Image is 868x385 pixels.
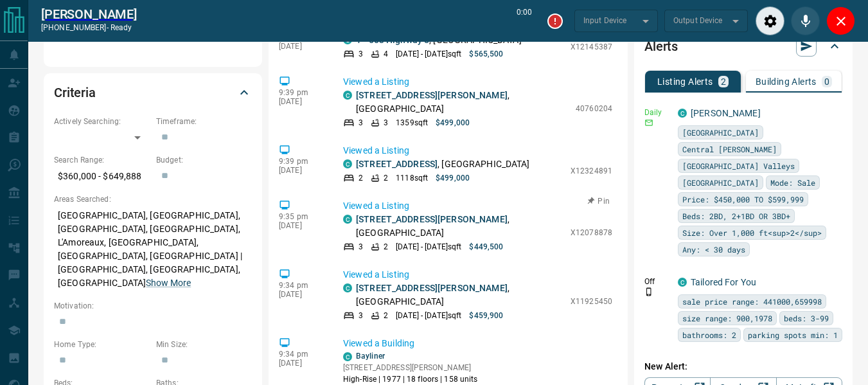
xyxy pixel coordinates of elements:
[469,241,503,253] p: $449,500
[356,214,508,224] a: [STREET_ADDRESS][PERSON_NAME]
[770,176,815,189] span: Mode: Sale
[343,159,352,168] div: condos.ca
[356,283,508,293] a: [STREET_ADDRESS][PERSON_NAME]
[41,22,137,33] p: [PHONE_NUMBER] -
[279,97,324,106] p: [DATE]
[682,312,772,325] span: size range: 900,1978
[644,287,653,296] svg: Push Notification Only
[571,165,612,177] p: X12324891
[54,116,150,127] p: Actively Searching:
[682,176,759,189] span: [GEOGRAPHIC_DATA]
[657,77,713,86] p: Listing Alerts
[343,352,352,361] div: condos.ca
[279,359,324,368] p: [DATE]
[644,107,670,118] p: Daily
[156,116,252,127] p: Timeframe:
[279,212,324,221] p: 9:35 pm
[756,77,817,86] p: Building Alerts
[359,48,363,60] p: 3
[343,283,352,292] div: condos.ca
[691,108,761,118] a: [PERSON_NAME]
[748,328,838,341] span: parking spots min: 1
[343,362,478,373] p: [STREET_ADDRESS][PERSON_NAME]
[436,117,470,129] p: $499,000
[54,82,96,103] h2: Criteria
[279,42,324,51] p: [DATE]
[644,360,842,373] p: New Alert:
[343,199,612,213] p: Viewed a Listing
[644,31,842,62] div: Alerts
[54,205,252,294] p: [GEOGRAPHIC_DATA], [GEOGRAPHIC_DATA], [GEOGRAPHIC_DATA], [GEOGRAPHIC_DATA], L'Amoreaux, [GEOGRAPH...
[279,88,324,97] p: 9:39 pm
[678,278,687,287] div: condos.ca
[396,172,428,184] p: 1118 sqft
[691,277,756,287] a: Tailored For You
[682,226,822,239] span: Size: Over 1,000 ft<sup>2</sup>
[359,172,363,184] p: 2
[343,215,352,224] div: condos.ca
[279,281,324,290] p: 9:34 pm
[343,75,612,89] p: Viewed a Listing
[469,48,503,60] p: $565,500
[279,157,324,166] p: 9:39 pm
[682,159,795,172] span: [GEOGRAPHIC_DATA] Valleys
[384,48,388,60] p: 4
[571,41,612,53] p: X12145387
[826,6,855,35] div: Close
[824,77,829,86] p: 0
[54,154,150,166] p: Search Range:
[571,227,612,238] p: X12078878
[517,6,532,35] p: 0:00
[54,166,150,187] p: $360,000 - $649,888
[644,276,670,287] p: Off
[356,352,385,361] a: Bayliner
[41,6,137,22] h2: [PERSON_NAME]
[356,157,530,171] p: , [GEOGRAPHIC_DATA]
[682,243,745,256] span: Any: < 30 days
[682,295,822,308] span: sale price range: 441000,659998
[279,221,324,230] p: [DATE]
[644,118,653,127] svg: Email
[571,296,612,307] p: X11925450
[156,339,252,350] p: Min Size:
[343,337,612,350] p: Viewed a Building
[396,310,461,321] p: [DATE] - [DATE] sqft
[54,77,252,108] div: Criteria
[279,290,324,299] p: [DATE]
[682,193,804,206] span: Price: $450,000 TO $599,999
[384,310,388,321] p: 2
[356,89,569,116] p: , [GEOGRAPHIC_DATA]
[396,117,428,129] p: 1359 sqft
[279,350,324,359] p: 9:34 pm
[359,241,363,253] p: 3
[678,109,687,118] div: condos.ca
[682,328,736,341] span: bathrooms: 2
[756,6,784,35] div: Audio Settings
[580,195,617,207] button: Pin
[356,282,564,309] p: , [GEOGRAPHIC_DATA]
[359,310,363,321] p: 3
[784,312,829,325] span: beds: 3-99
[682,143,777,156] span: Central [PERSON_NAME]
[343,268,612,282] p: Viewed a Listing
[111,23,132,32] span: ready
[156,154,252,166] p: Budget:
[436,172,470,184] p: $499,000
[644,36,678,57] h2: Alerts
[791,6,820,35] div: Mute
[396,241,461,253] p: [DATE] - [DATE] sqft
[721,77,726,86] p: 2
[576,103,612,114] p: 40760204
[356,213,564,240] p: , [GEOGRAPHIC_DATA]
[146,276,191,290] button: Show More
[54,300,252,312] p: Motivation:
[682,126,759,139] span: [GEOGRAPHIC_DATA]
[682,210,790,222] span: Beds: 2BD, 2+1BD OR 3BD+
[469,310,503,321] p: $459,900
[384,241,388,253] p: 2
[356,90,508,100] a: [STREET_ADDRESS][PERSON_NAME]
[54,339,150,350] p: Home Type:
[359,117,363,129] p: 3
[343,373,478,385] p: High-Rise | 1977 | 18 floors | 158 units
[384,117,388,129] p: 3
